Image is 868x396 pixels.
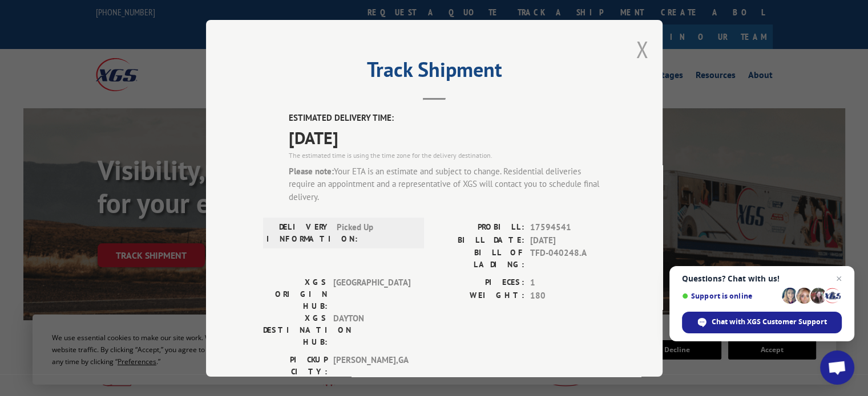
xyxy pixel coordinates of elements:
div: The estimated time is using the time zone for the delivery destination. [289,150,605,160]
label: XGS ORIGIN HUB: [263,276,328,312]
span: Support is online [682,292,778,300]
span: TFD-040248.A [530,247,605,271]
span: DAYTON [333,312,410,348]
span: [PERSON_NAME] , GA [333,354,410,378]
label: PICKUP CITY: [263,354,328,378]
span: [DATE] [530,234,605,247]
span: Picked Up [337,221,414,245]
span: 180 [530,289,605,302]
label: PROBILL: [434,221,524,234]
span: 17594541 [530,221,605,234]
span: 1 [530,276,605,289]
span: Chat with XGS Customer Support [682,312,842,333]
span: [DATE] [289,124,605,150]
button: Close modal [636,34,648,64]
h2: Track Shipment [263,62,605,83]
span: Questions? Chat with us! [682,274,842,283]
a: Open chat [820,350,854,385]
strong: Please note: [289,165,334,176]
span: [GEOGRAPHIC_DATA] [333,276,410,312]
label: DELIVERY INFORMATION: [267,221,331,245]
div: Your ETA is an estimate and subject to change. Residential deliveries require an appointment and ... [289,165,605,203]
span: Chat with XGS Customer Support [712,317,827,327]
label: BILL OF LADING: [434,247,524,271]
label: PIECES: [434,276,524,289]
label: XGS DESTINATION HUB: [263,312,328,348]
label: WEIGHT: [434,289,524,302]
label: ESTIMATED DELIVERY TIME: [289,112,605,125]
label: BILL DATE: [434,234,524,247]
